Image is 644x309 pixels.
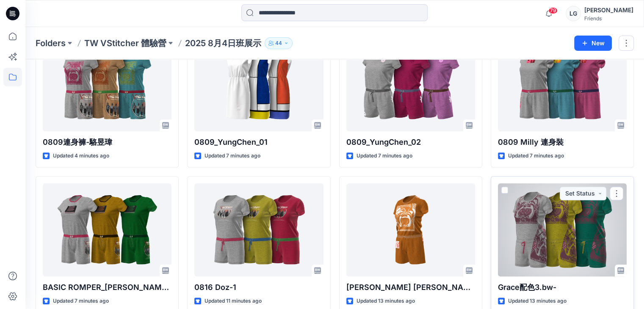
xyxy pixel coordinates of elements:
p: 0809連身褲-駱昱瑋 [43,136,171,148]
a: 0809_YungChen_01 [194,38,323,131]
span: 79 [548,7,558,14]
p: Updated 4 minutes ago [53,152,109,160]
div: [PERSON_NAME] [584,5,633,15]
a: Grace配色3.bw- [498,183,627,276]
p: 2025 8月4日班展示 [185,37,261,49]
p: Updated 13 minutes ago [357,297,415,306]
p: Updated 7 minutes ago [508,152,564,160]
p: Updated 7 minutes ago [205,152,260,160]
p: 0809 Milly 連身裝 [498,136,627,148]
p: Updated 13 minutes ago [508,297,567,306]
p: BASIC ROMPER_[PERSON_NAME]_250809 [43,281,171,293]
p: 0816 Doz-1 [194,281,323,293]
a: 0809連身褲-駱昱瑋 [43,38,171,131]
a: 0809_YungChen_02 [346,38,475,131]
p: Grace配色3.bw- [498,281,627,293]
p: 44 [275,39,282,48]
a: Folders [36,37,66,49]
div: LG [566,6,581,21]
p: Updated 7 minutes ago [53,297,109,306]
p: 0809_YungChen_01 [194,136,323,148]
div: Friends [584,15,633,22]
p: Updated 11 minutes ago [205,297,262,306]
a: Jeff Chen Homework20250809 [346,183,475,276]
a: BASIC ROMPER_許雯雅_250809 [43,183,171,276]
a: 0816 Doz-1 [194,183,323,276]
p: Updated 7 minutes ago [357,152,412,160]
button: 44 [265,37,293,49]
p: [PERSON_NAME] [PERSON_NAME] Homework20250809 [346,281,475,293]
p: 0809_YungChen_02 [346,136,475,148]
button: New [574,36,612,51]
a: TW VStitcher 體驗營 [84,37,166,49]
a: 0809 Milly 連身裝 [498,38,627,131]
